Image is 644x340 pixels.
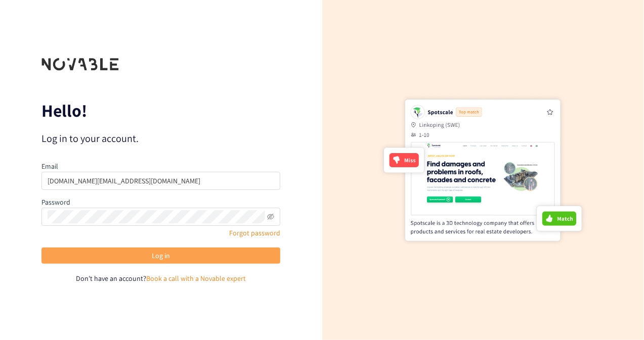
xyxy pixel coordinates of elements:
a: Book a call with a Novable expert [146,274,246,283]
label: Email [41,162,58,171]
label: Password [41,198,70,207]
p: Log in to your account. [41,131,280,145]
span: Log in [152,250,170,261]
p: Hello! [41,103,280,119]
span: Don't have an account? [76,274,146,283]
span: eye-invisible [267,213,274,220]
a: Forgot password [229,228,280,237]
button: Log in [41,248,280,264]
iframe: Chat Widget [593,292,644,340]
